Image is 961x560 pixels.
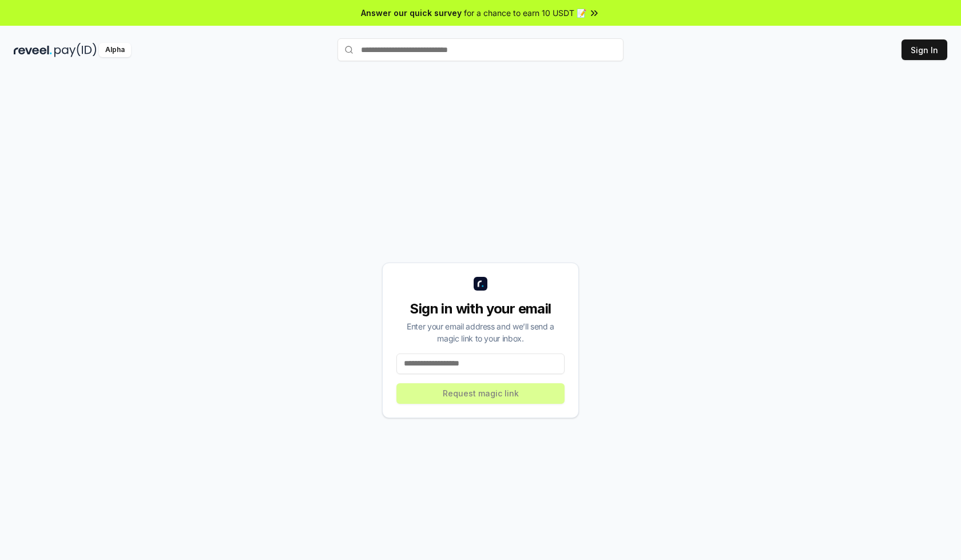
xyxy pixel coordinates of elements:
[464,7,586,19] span: for a chance to earn 10 USDT 📝
[14,43,52,57] img: reveel_dark
[99,43,131,57] div: Alpha
[396,320,565,344] div: Enter your email address and we’ll send a magic link to your inbox.
[474,277,487,291] img: logo_small
[361,7,462,19] span: Answer our quick survey
[396,300,565,318] div: Sign in with your email
[902,39,947,60] button: Sign In
[54,43,97,57] img: pay_id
